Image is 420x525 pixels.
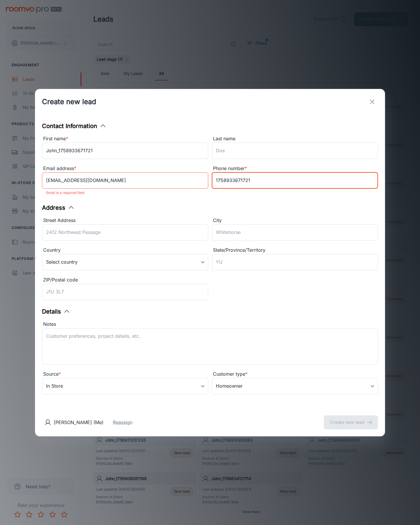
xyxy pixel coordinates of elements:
div: City [212,217,378,224]
div: Street Address [42,217,208,224]
div: In Store [42,378,208,394]
div: State/Province/Territory [212,246,378,254]
button: Address [42,203,75,212]
p: [PERSON_NAME] (Me) [54,419,104,426]
div: ZIP/Postal code [42,276,208,284]
div: Source [42,370,208,378]
div: Phone number [212,165,378,172]
input: 2412 Northwest Passage [42,224,208,241]
div: First name [42,135,208,143]
input: John [42,143,208,159]
button: Details [42,307,70,316]
div: Email address [42,165,208,172]
button: Reassign [113,419,132,426]
h1: Create new lead [42,97,96,107]
input: J1U 3L7 [42,284,208,300]
div: Select country [42,254,208,270]
input: +1 439-123-4567 [212,172,378,189]
input: Doe [212,143,378,159]
div: Notes [42,321,378,328]
input: YU [212,254,378,270]
input: myname@example.com [42,172,208,189]
div: Homeowner [212,378,378,394]
p: Email is a required field [46,189,204,196]
div: Country [42,246,208,254]
div: Customer type [212,370,378,378]
div: Last name [212,135,378,143]
input: Whitehorse [212,224,378,241]
button: exit [366,96,378,108]
button: Contact Information [42,122,106,130]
